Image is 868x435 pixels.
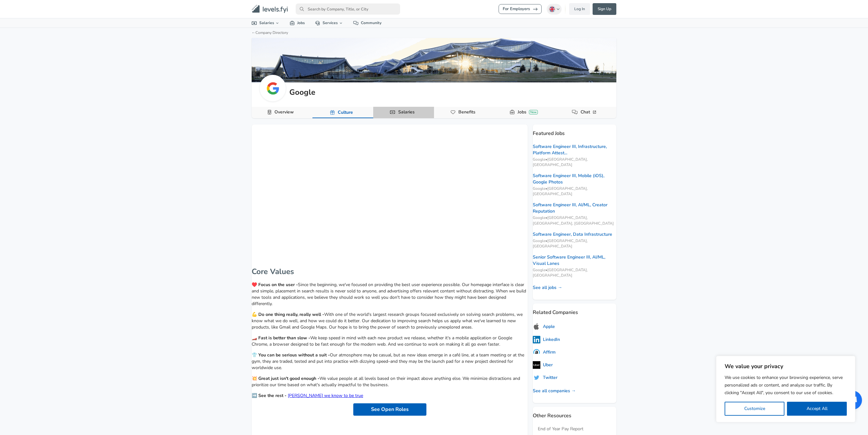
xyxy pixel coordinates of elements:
[252,335,528,348] p: We keep speed in mind with each new product we release, whether it's a mobile application or Goog...
[529,110,538,114] div: New
[499,4,542,14] a: For Employers
[252,30,288,35] a: ←Company Directory
[533,388,576,394] a: See all companies →
[252,352,528,371] p: Our atmosphere may be casual, but as new ideas emerge in a café line, at a team meeting or at the...
[252,393,286,399] strong: ➡️ See the rest -
[456,107,478,118] a: Benefits
[285,18,310,28] a: Jobs
[533,361,553,369] a: Uber
[252,107,616,118] div: Company Data Navigation
[533,349,540,356] img: 10SwgdJ.png
[533,374,540,381] img: uitCbKH.png
[533,336,540,343] img: linkedinlogo.png
[533,238,616,249] span: Google • [GEOGRAPHIC_DATA], [GEOGRAPHIC_DATA]
[272,107,296,118] a: Overview
[252,375,528,388] p: We value people at all levels based on their impact above anything else. We minimize distractions...
[533,349,556,356] a: Affirm
[515,107,540,118] a: JobsNew
[252,311,528,330] p: With one of the world's largest research groups focused exclusively on solving search problems, w...
[787,402,847,416] button: Accept All
[538,426,583,432] a: End of Year Pay Report
[725,402,784,416] button: Customize
[252,311,324,317] strong: 💪 Do one thing really, really well -
[550,7,555,12] img: English (UK)
[533,323,555,330] a: Apple
[244,3,624,16] nav: primary
[716,356,855,422] div: We value your privacy
[252,282,298,288] strong: ♥️ Focus on the user -
[348,18,387,28] a: Community
[396,107,417,118] a: Salaries
[247,18,285,28] a: Salaries
[533,144,616,156] a: Software Engineer III, Infrastructure, Platform Attest...
[533,323,540,330] img: applelogo.png
[353,403,426,416] a: See Open Roles
[252,266,528,277] h5: Core Values
[252,352,330,358] strong: 👕 You can be serious without a suit -
[533,374,557,381] a: Twitter
[252,335,310,341] strong: 🏎️ Fast is better than slow -
[533,186,616,197] span: Google • [GEOGRAPHIC_DATA], [GEOGRAPHIC_DATA]
[533,267,616,278] span: Google • [GEOGRAPHIC_DATA], [GEOGRAPHIC_DATA]
[533,202,616,214] a: Software Engineer III, AI/ML, Creator Reputation
[533,231,612,238] a: Software Engineer, Data Infrastructure
[335,107,355,118] a: Culture
[252,375,319,381] strong: 💥 Great just isn't good enough -
[593,3,616,15] a: Sign Up
[533,173,616,185] a: Software Engineer III, Mobile (iOS), Google Photos
[569,3,590,15] a: Log In
[533,336,560,343] a: LinkedIn
[533,125,616,137] p: Featured Jobs
[533,407,616,419] p: Other Resources
[296,3,400,15] input: Search by Company, Title, or City
[533,157,616,168] span: Google • [GEOGRAPHIC_DATA], [GEOGRAPHIC_DATA]
[578,107,600,118] a: Chat
[533,304,616,316] p: Related Companies
[547,4,562,15] button: English (UK)
[267,82,279,95] img: google.webp
[288,393,363,399] a: [PERSON_NAME] we know to be true
[725,362,847,370] p: We value your privacy
[533,361,540,369] img: uberlogo.png
[533,285,562,291] a: See all jobs →
[289,87,315,98] h5: Google
[252,282,528,307] p: Since the beginning, we've focused on providing the best user experience possible. Our homepage i...
[310,18,348,28] a: Services
[533,254,616,267] a: Senior Software Engineer III, AI/ML, Visual Lanes
[725,374,847,397] p: We use cookies to enhance your browsing experience, serve personalized ads or content, and analyz...
[533,215,616,226] span: Google • [GEOGRAPHIC_DATA], [GEOGRAPHIC_DATA], [GEOGRAPHIC_DATA]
